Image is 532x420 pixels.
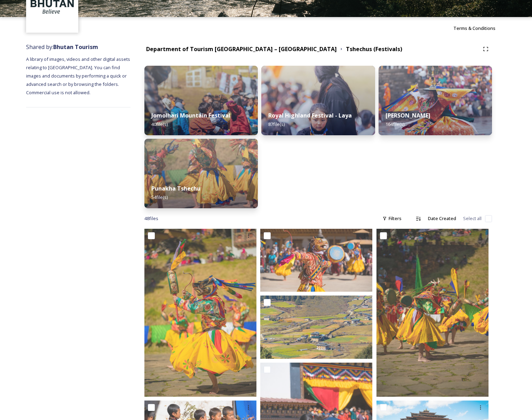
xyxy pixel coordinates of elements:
img: Thimphu%2520Setchu%25202.jpeg [379,66,492,135]
strong: Punakha Tshechu [151,185,200,192]
strong: Royal Highland Festival - Laya [268,112,352,119]
span: 164 file(s) [386,121,404,127]
span: A library of images, videos and other digital assets relating to [GEOGRAPHIC_DATA]. You can find ... [26,56,131,96]
strong: Tshechus (Festivals) [346,45,402,53]
span: Select all [463,215,482,222]
span: Shared by: [26,43,98,51]
img: Dechenphu Festival12.jpg [144,229,256,397]
span: 48 file s [144,215,158,222]
strong: Bhutan Tourism [53,43,98,51]
img: DSC00580.jpg [144,66,258,135]
img: Dechenphu Festival10.jpg [376,229,489,397]
span: Terms & Conditions [453,25,495,31]
img: LLL08535.jpg [260,296,372,358]
div: Filters [379,212,405,225]
div: Date Created [424,212,460,225]
img: Dechenphu%2520Festival9.jpg [144,139,258,208]
span: 54 file(s) [151,194,168,200]
strong: Department of Tourism [GEOGRAPHIC_DATA] – [GEOGRAPHIC_DATA] [146,45,337,53]
span: 40 file(s) [151,121,168,127]
a: Terms & Conditions [453,24,506,32]
strong: Jomolhari Mountain Festival [151,112,230,119]
img: LLL09186.jpg [260,229,372,292]
strong: [PERSON_NAME] [386,112,430,119]
span: 87 file(s) [268,121,285,127]
img: LLL05247.jpg [261,66,375,135]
